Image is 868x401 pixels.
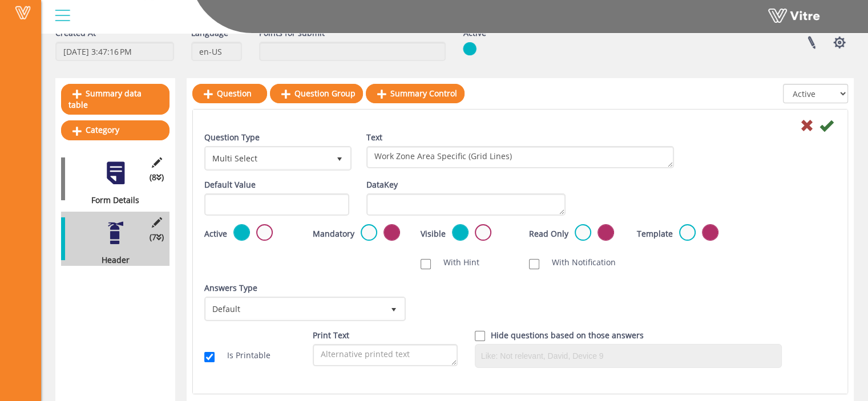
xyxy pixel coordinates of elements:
[421,259,431,269] input: With Hint
[529,228,568,240] label: Read Only
[432,257,479,268] label: With Hint
[206,298,383,319] span: Default
[216,350,271,361] label: Is Printable
[206,148,329,168] span: Multi Select
[540,257,616,268] label: With Notification
[491,330,644,341] label: Hide questions based on those answers
[366,179,398,191] label: DataKey
[150,172,164,183] span: (8 )
[383,298,404,319] span: select
[421,228,446,240] label: Visible
[204,179,256,191] label: Default Value
[150,232,164,243] span: (7 )
[637,228,673,240] label: Template
[313,228,354,240] label: Mandatory
[204,132,260,143] label: Question Type
[61,120,169,140] a: Category
[61,195,161,206] div: Form Details
[329,148,350,168] span: select
[366,132,382,143] label: Text
[192,84,267,103] a: Question
[478,347,779,364] input: Like: Not relevant, David, Device 9
[475,331,485,341] input: Hide question based on answer
[366,84,465,103] a: Summary Control
[313,330,349,341] label: Print Text
[204,282,257,294] label: Answers Type
[463,42,477,56] img: yes
[61,254,161,266] div: Header
[270,84,363,103] a: Question Group
[529,259,539,269] input: With Notification
[204,352,215,362] input: Is Printable
[204,228,227,240] label: Active
[61,84,169,115] a: Summary data table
